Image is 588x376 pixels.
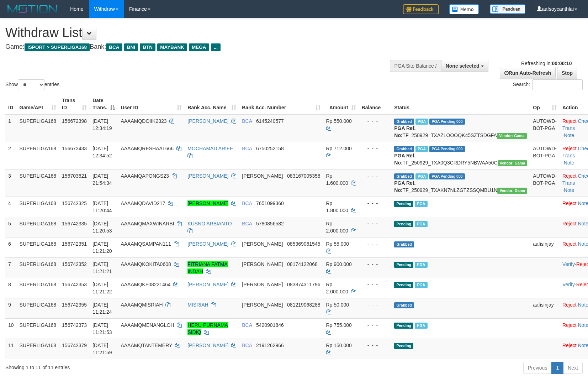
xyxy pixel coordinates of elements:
[187,302,208,308] a: MISRIAH
[92,146,112,158] span: [DATE] 12:34:52
[359,94,392,114] th: Balance
[17,339,59,359] td: SUPERLIGA168
[242,221,252,226] span: BCA
[394,119,414,125] span: Grabbed
[562,282,575,287] a: Verify
[530,94,560,114] th: Op: activate to sort column ascending
[187,173,228,179] a: [PERSON_NAME]
[121,261,171,267] span: AAAAMQKOKITA0608
[121,173,169,179] span: AAAAMQAPONGS23
[523,362,552,374] a: Previous
[5,43,385,51] h4: Game: Bank:
[394,201,413,207] span: Pending
[242,302,283,308] span: [PERSON_NAME]
[118,94,185,114] th: User ID: activate to sort column ascending
[500,67,556,79] a: Run Auto-Refresh
[562,173,577,179] a: Reject
[391,94,530,114] th: Status
[362,281,389,288] div: - - -
[521,61,572,66] span: Refreshing in:
[242,173,283,179] span: [PERSON_NAME]
[242,282,283,287] span: [PERSON_NAME]
[5,339,17,359] td: 11
[391,142,530,169] td: TF_250929_TXA0Q3CRDRY5NBWAA50C
[429,119,465,125] span: PGA Pending
[5,237,17,257] td: 6
[92,343,112,355] span: [DATE] 11:21:59
[429,146,465,152] span: PGA Pending
[403,4,439,14] img: Feedback.jpg
[562,200,577,206] a: Reject
[121,118,166,124] span: AAAAMQDOIIK2323
[17,142,59,169] td: SUPERLIGA168
[242,241,283,247] span: [PERSON_NAME]
[562,322,577,328] a: Reject
[62,200,87,206] span: 156742325
[187,146,233,151] a: MOCHAMAD ARIEF
[287,261,318,267] span: Copy 08174122068 to clipboard
[326,322,352,328] span: Rp 755.000
[90,94,118,114] th: Date Trans.: activate to sort column descending
[415,262,427,268] span: Marked by aafsoycanthlai
[287,241,320,247] span: Copy 085369061545 to clipboard
[62,221,87,226] span: 156742335
[17,114,59,142] td: SUPERLIGA168
[106,43,122,51] span: BCA
[326,221,348,234] span: Rp 2.000.000
[394,241,414,247] span: Grabbed
[362,200,389,207] div: - - -
[121,241,171,247] span: AAAAMQSAMPAN111
[362,261,389,268] div: - - -
[17,169,59,197] td: SUPERLIGA168
[121,282,170,287] span: AAAAMQKF08221464
[17,94,59,114] th: Game/API: activate to sort column ascending
[256,221,284,226] span: Copy 5780856582 to clipboard
[92,200,112,213] span: [DATE] 11:20:44
[562,221,577,226] a: Reject
[562,302,577,308] a: Reject
[446,63,480,69] span: None selected
[62,282,87,287] span: 156742353
[326,343,352,348] span: Rp 150.000
[564,132,574,138] a: Note
[157,43,187,51] span: MAYBANK
[62,302,87,308] span: 156742355
[121,221,174,226] span: AAAAMQMAXWINARBI
[256,343,284,348] span: Copy 2191262966 to clipboard
[256,200,284,206] span: Copy 7651099360 to clipboard
[187,282,228,287] a: [PERSON_NAME]
[326,241,349,247] span: Rp 55.000
[530,142,560,169] td: AUTOWD-BOT-PGA
[242,200,252,206] span: BCA
[564,160,574,166] a: Note
[5,114,17,142] td: 1
[362,240,389,247] div: - - -
[323,94,359,114] th: Amount: activate to sort column ascending
[394,302,414,308] span: Grabbed
[415,119,428,125] span: Marked by aafsoycanthlai
[92,173,112,186] span: [DATE] 21:54:34
[121,322,174,328] span: AAAAMQMENANGLOH
[415,323,427,329] span: Marked by aafsoycanthlai
[394,323,413,329] span: Pending
[62,343,87,348] span: 156742379
[326,173,348,186] span: Rp 1.600.000
[287,173,320,179] span: Copy 083167005358 to clipboard
[62,146,87,151] span: 156672433
[530,114,560,142] td: AUTOWD-BOT-PGA
[552,61,572,66] strong: 00:00:10
[429,173,465,179] span: PGA Pending
[562,343,577,348] a: Reject
[121,343,172,348] span: AAAAMQTANTEMERY
[256,322,284,328] span: Copy 5420901846 to clipboard
[92,322,112,335] span: [DATE] 11:21:53
[394,180,415,193] b: PGA Ref. No:
[92,118,112,131] span: [DATE] 12:34:19
[62,261,87,267] span: 156742352
[17,237,59,257] td: SUPERLIGA168
[394,173,414,179] span: Grabbed
[326,302,349,308] span: Rp 50.000
[490,4,525,14] img: panduan.png
[362,145,389,152] div: - - -
[124,43,138,51] span: BNI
